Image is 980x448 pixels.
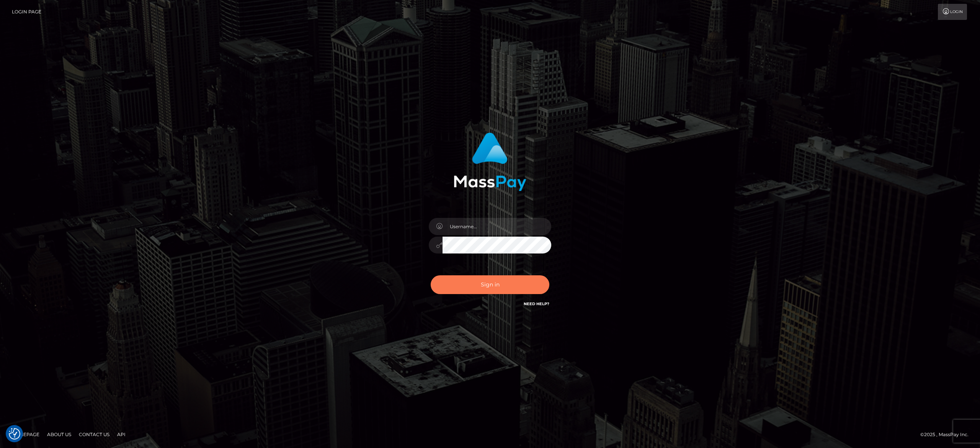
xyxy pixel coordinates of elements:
div: © 2025 , MassPay Inc. [920,430,974,439]
img: MassPay Login [454,132,526,191]
button: Sign in [431,275,549,294]
a: Login Page [12,4,41,20]
a: Need Help? [524,301,549,306]
input: Username... [443,218,551,235]
img: Revisit consent button [9,428,20,440]
a: About Us [44,428,74,440]
a: API [114,428,129,440]
a: Contact Us [76,428,113,440]
a: Login [938,4,967,20]
a: Homepage [8,428,42,440]
button: Consent Preferences [9,428,20,440]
